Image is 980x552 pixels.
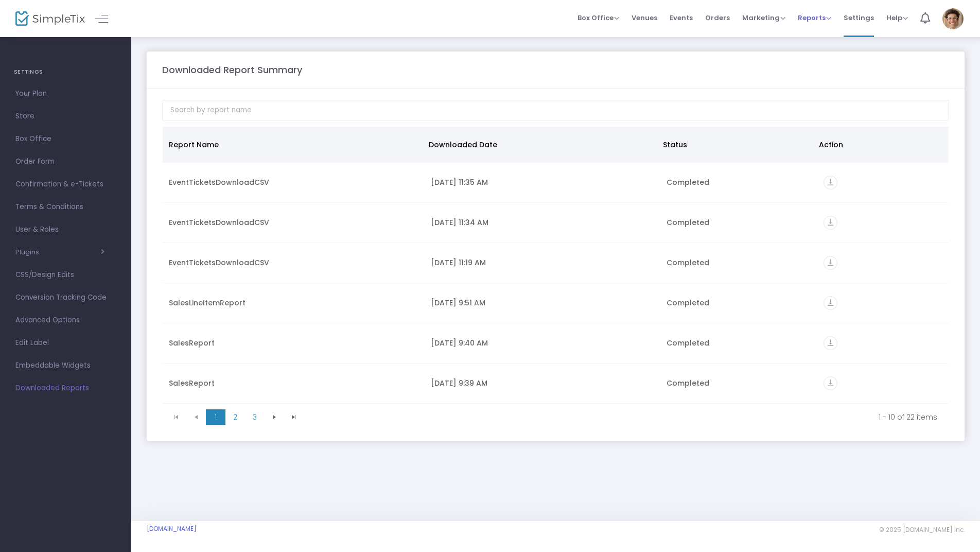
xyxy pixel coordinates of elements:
[162,100,949,121] input: Search by report name
[824,376,837,390] i: vertical_align_bottom
[169,217,418,228] div: EventTicketsDownloadCSV
[824,336,942,350] div: https://go.SimpleTix.com/990si
[879,526,965,534] span: © 2025 [DOMAIN_NAME] Inc.
[824,259,837,269] a: vertical_align_bottom
[169,338,418,348] div: SalesReport
[15,336,116,350] span: Edit Label
[169,298,418,308] div: SalesLineItemReport
[824,376,942,390] div: https://go.SimpleTix.com/p2ezh
[15,291,116,304] span: Conversion Tracking Code
[667,217,811,228] div: Completed
[667,298,811,308] div: Completed
[169,177,418,187] div: EventTicketsDownloadCSV
[162,63,302,77] m-panel-title: Downloaded Report Summary
[284,409,304,425] span: Go to the last page
[824,296,942,310] div: https://go.SimpleTix.com/ghsme
[824,339,837,350] a: vertical_align_bottom
[824,179,837,189] a: vertical_align_bottom
[886,13,908,23] span: Help
[824,216,942,230] div: https://go.SimpleTix.com/epw2i
[705,5,730,31] span: Orders
[844,5,874,31] span: Settings
[15,248,104,256] button: Plugins
[15,155,116,168] span: Order Form
[270,413,278,421] span: Go to the next page
[824,216,837,230] i: vertical_align_bottom
[423,127,657,163] th: Downloaded Date
[667,177,811,187] div: Completed
[824,336,837,350] i: vertical_align_bottom
[824,256,837,270] i: vertical_align_bottom
[667,378,811,388] div: Completed
[798,13,831,23] span: Reports
[206,409,225,425] span: Page 1
[163,127,949,405] div: Data table
[431,257,654,268] div: 9/24/2025 11:19 AM
[824,176,837,189] i: vertical_align_bottom
[14,62,117,82] h4: SETTINGS
[15,87,116,100] span: Your Plan
[225,409,245,425] span: Page 2
[431,378,654,388] div: 8/29/2025 9:39 AM
[311,412,937,422] kendo-pager-info: 1 - 10 of 22 items
[824,219,837,229] a: vertical_align_bottom
[431,177,654,187] div: 9/24/2025 11:35 AM
[742,13,785,23] span: Marketing
[169,378,418,388] div: SalesReport
[824,176,942,189] div: https://go.SimpleTix.com/7nuq6
[245,409,265,425] span: Page 3
[15,110,116,123] span: Store
[577,13,619,23] span: Box Office
[431,298,654,308] div: 8/29/2025 9:51 AM
[824,296,837,310] i: vertical_align_bottom
[824,256,942,270] div: https://go.SimpleTix.com/5jf99
[15,268,116,282] span: CSS/Design Edits
[265,409,284,425] span: Go to the next page
[15,314,116,327] span: Advanced Options
[431,338,654,348] div: 8/29/2025 9:40 AM
[667,257,811,268] div: Completed
[15,359,116,372] span: Embeddable Widgets
[15,382,116,395] span: Downloaded Reports
[15,223,116,236] span: User & Roles
[147,525,197,533] a: [DOMAIN_NAME]
[15,200,116,214] span: Terms & Conditions
[632,5,657,31] span: Venues
[15,178,116,191] span: Confirmation & e-Tickets
[657,127,813,163] th: Status
[670,5,693,31] span: Events
[169,257,418,268] div: EventTicketsDownloadCSV
[667,338,811,348] div: Completed
[431,217,654,228] div: 9/24/2025 11:34 AM
[813,127,943,163] th: Action
[824,299,837,309] a: vertical_align_bottom
[824,380,837,390] a: vertical_align_bottom
[163,127,423,163] th: Report Name
[290,413,298,421] span: Go to the last page
[15,132,116,146] span: Box Office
